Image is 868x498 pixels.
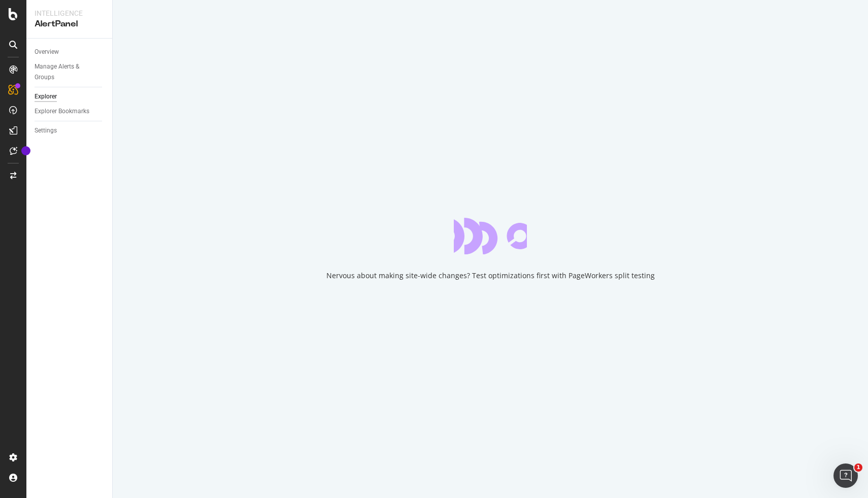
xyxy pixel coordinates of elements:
[35,61,95,83] div: Manage Alerts & Groups
[35,8,104,18] div: Intelligence
[35,125,105,136] a: Settings
[35,106,105,117] a: Explorer Bookmarks
[21,146,30,155] div: Tooltip anchor
[454,218,527,254] div: animation
[35,91,105,102] a: Explorer
[35,61,105,83] a: Manage Alerts & Groups
[35,106,89,117] div: Explorer Bookmarks
[35,91,57,102] div: Explorer
[326,271,655,281] div: Nervous about making site-wide changes? Test optimizations first with PageWorkers split testing
[833,463,858,488] iframe: Intercom live chat
[35,47,59,57] div: Overview
[35,125,57,136] div: Settings
[854,463,862,472] span: 1
[35,18,104,30] div: AlertPanel
[35,47,105,57] a: Overview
